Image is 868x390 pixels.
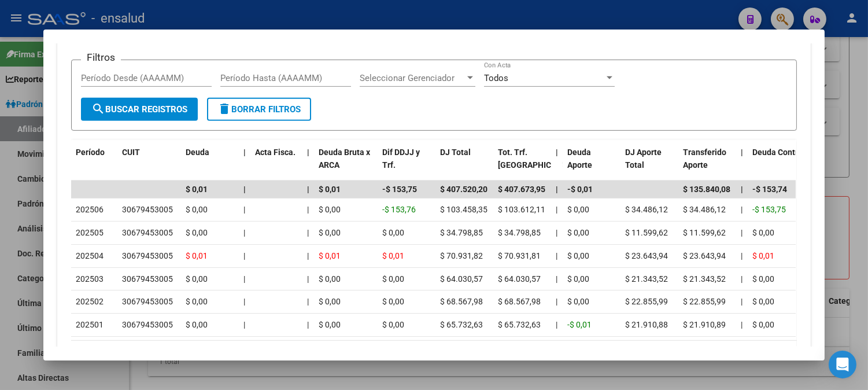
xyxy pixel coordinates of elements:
[556,297,557,306] span: |
[319,228,341,237] span: $ 0,00
[243,205,245,214] span: |
[741,251,743,260] span: |
[498,228,541,237] span: $ 34.798,85
[440,205,487,214] span: $ 103.458,35
[81,98,198,121] button: Buscar Registros
[440,297,483,306] span: $ 68.567,98
[748,140,806,191] datatable-header-cell: Deuda Contr.
[382,228,404,237] span: $ 0,00
[360,73,465,83] span: Seleccionar Gerenciador
[307,185,309,194] span: |
[683,274,726,284] span: $ 21.343,52
[752,297,774,306] span: $ 0,00
[76,274,104,284] span: 202503
[76,297,104,306] span: 202502
[243,297,245,306] span: |
[217,104,301,115] span: Borrar Filtros
[186,274,208,284] span: $ 0,00
[683,205,726,214] span: $ 34.486,12
[556,274,557,284] span: |
[382,320,404,329] span: $ 0,00
[498,274,541,284] span: $ 64.030,57
[122,295,173,308] div: 30679453005
[498,297,541,306] span: $ 68.567,98
[319,148,370,170] span: Deuda Bruta x ARCA
[741,148,743,157] span: |
[307,251,309,260] span: |
[186,148,209,157] span: Deuda
[91,104,187,115] span: Buscar Registros
[625,274,668,284] span: $ 21.343,52
[683,297,726,306] span: $ 22.855,99
[122,203,173,216] div: 30679453005
[752,274,774,284] span: $ 0,00
[752,185,787,194] span: -$ 153,74
[181,140,239,191] datatable-header-cell: Deuda
[683,320,726,329] span: $ 21.910,89
[625,205,668,214] span: $ 34.486,12
[319,185,341,194] span: $ 0,01
[567,228,589,237] span: $ 0,00
[567,274,589,284] span: $ 0,00
[307,297,309,306] span: |
[243,228,245,237] span: |
[741,185,743,194] span: |
[122,318,173,332] div: 30679453005
[752,251,774,260] span: $ 0,01
[741,205,743,214] span: |
[625,228,668,237] span: $ 11.599,62
[382,185,417,194] span: -$ 153,75
[382,297,404,306] span: $ 0,00
[122,273,173,286] div: 30679453005
[741,297,743,306] span: |
[122,226,173,240] div: 30679453005
[567,251,589,260] span: $ 0,00
[625,148,662,170] span: DJ Aporte Total
[71,140,117,191] datatable-header-cell: Período
[243,185,246,194] span: |
[567,320,592,329] span: -$ 0,01
[382,274,404,284] span: $ 0,00
[76,320,104,329] span: 202501
[625,297,668,306] span: $ 22.855,99
[186,320,208,329] span: $ 0,00
[382,205,416,214] span: -$ 153,76
[186,228,208,237] span: $ 0,00
[382,251,404,260] span: $ 0,01
[440,228,483,237] span: $ 34.798,85
[752,320,774,329] span: $ 0,00
[556,205,557,214] span: |
[314,140,378,191] datatable-header-cell: Deuda Bruta x ARCA
[556,320,557,329] span: |
[76,251,104,260] span: 202504
[498,185,545,194] span: $ 407.673,95
[186,251,208,260] span: $ 0,01
[741,228,743,237] span: |
[567,148,592,170] span: Deuda Aporte
[435,140,493,191] datatable-header-cell: DJ Total
[683,251,726,260] span: $ 23.643,94
[498,205,545,214] span: $ 103.612,11
[678,140,736,191] datatable-header-cell: Transferido Aporte
[741,320,743,329] span: |
[319,205,341,214] span: $ 0,00
[567,185,593,194] span: -$ 0,01
[91,102,105,116] mat-icon: search
[307,274,309,284] span: |
[250,140,302,191] datatable-header-cell: Acta Fisca.
[243,251,245,260] span: |
[440,251,483,260] span: $ 70.931,82
[551,140,563,191] datatable-header-cell: |
[683,148,726,170] span: Transferido Aporte
[243,320,245,329] span: |
[307,205,309,214] span: |
[440,148,471,157] span: DJ Total
[239,140,250,191] datatable-header-cell: |
[307,148,309,157] span: |
[186,205,208,214] span: $ 0,00
[307,228,309,237] span: |
[493,140,551,191] datatable-header-cell: Tot. Trf. Bruto
[81,51,121,64] h3: Filtros
[440,185,487,194] span: $ 407.520,20
[563,140,620,191] datatable-header-cell: Deuda Aporte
